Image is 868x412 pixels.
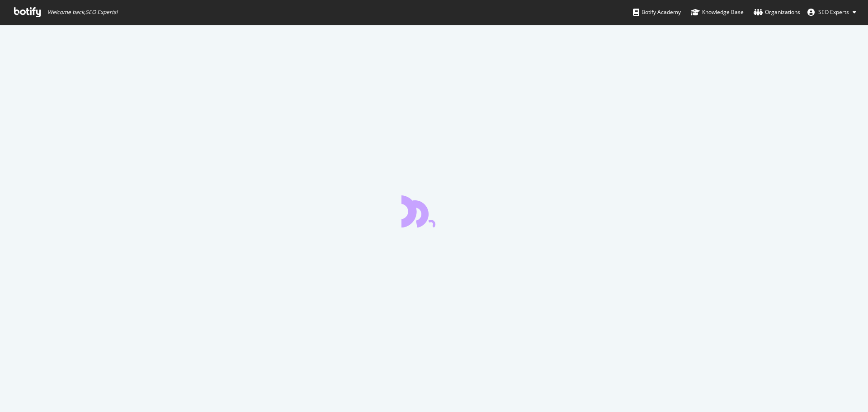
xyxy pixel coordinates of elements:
[401,195,467,227] div: animation
[754,8,800,17] div: Organizations
[800,5,863,19] button: SEO Experts
[47,9,118,16] span: Welcome back, SEO Experts !
[691,8,744,17] div: Knowledge Base
[818,8,849,16] span: SEO Experts
[633,8,681,17] div: Botify Academy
